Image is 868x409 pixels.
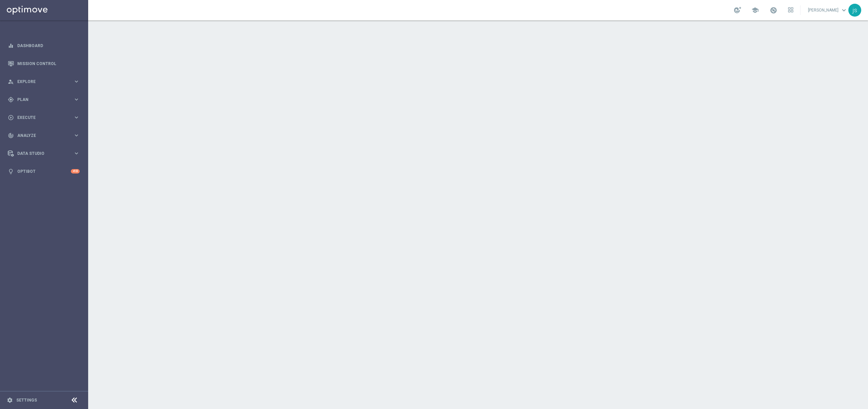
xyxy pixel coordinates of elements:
[16,398,37,402] a: Settings
[8,79,73,85] div: Explore
[8,79,14,85] i: person_search
[73,78,80,85] i: keyboard_arrow_right
[8,132,73,139] div: Analyze
[73,132,80,139] i: keyboard_arrow_right
[848,4,861,17] div: js
[17,55,80,73] a: Mission Control
[17,98,73,102] span: Plan
[8,115,73,121] div: Execute
[7,151,80,156] button: Data Studio keyboard_arrow_right
[73,150,80,157] i: keyboard_arrow_right
[8,132,14,139] i: track_changes
[8,115,14,121] i: play_circle_outline
[8,97,14,103] i: gps_fixed
[8,43,14,49] i: equalizer
[73,114,80,121] i: keyboard_arrow_right
[8,168,14,175] i: lightbulb
[17,37,80,55] a: Dashboard
[8,162,80,180] div: Optibot
[17,80,73,84] span: Explore
[7,43,80,48] button: equalizer Dashboard
[7,97,80,102] button: gps_fixed Plan keyboard_arrow_right
[17,116,73,120] span: Execute
[17,151,73,156] span: Data Studio
[7,397,13,403] i: settings
[7,115,80,120] button: play_circle_outline Execute keyboard_arrow_right
[73,96,80,103] i: keyboard_arrow_right
[807,5,848,15] a: [PERSON_NAME]keyboard_arrow_down
[8,97,73,103] div: Plan
[8,150,73,157] div: Data Studio
[8,37,80,55] div: Dashboard
[7,169,80,174] button: lightbulb Optibot +10
[17,162,71,180] a: Optibot
[8,55,80,73] div: Mission Control
[71,169,80,173] div: +10
[751,6,759,14] span: school
[7,133,80,138] button: track_changes Analyze keyboard_arrow_right
[7,79,80,84] button: person_search Explore keyboard_arrow_right
[17,134,73,138] span: Analyze
[7,61,80,66] button: Mission Control
[840,6,848,14] span: keyboard_arrow_down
